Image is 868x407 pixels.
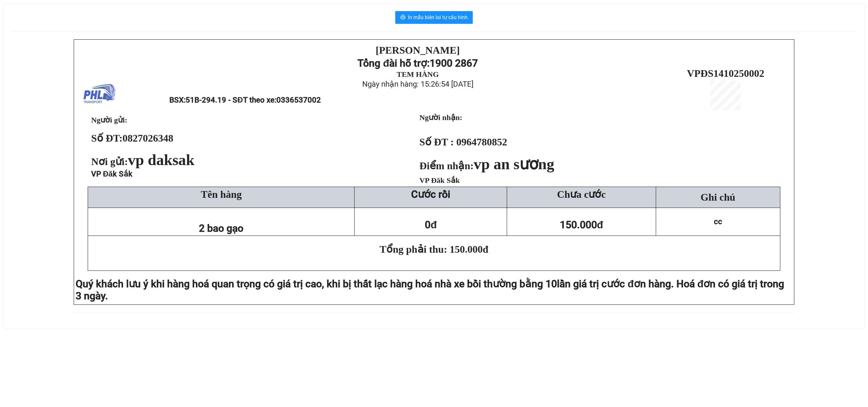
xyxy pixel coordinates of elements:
[357,57,430,69] strong: Tổng đài hỗ trợ:
[714,217,722,226] span: cc
[419,176,460,184] span: VP Đăk Sắk
[201,189,242,200] span: Tên hàng
[276,96,321,104] span: 0336537002
[419,113,462,122] strong: Người nhận:
[91,170,132,178] span: VP Đăk Sắk
[408,13,468,21] span: In mẫu biên lai tự cấu hình
[76,278,784,302] span: lần giá trị cước đơn hàng. Hoá đơn có giá trị trong 3 ngày.
[199,222,243,234] span: 2 bao gạo
[76,278,557,290] span: Quý khách lưu ý khi hàng hoá quan trọng có giá trị cao, khi bị thất lạc hàng hoá nhà xe bồi thườn...
[123,132,173,144] span: 0827026348
[419,136,454,148] strong: Số ĐT :
[84,78,116,110] img: logo
[91,116,127,124] span: Người gửi:
[687,68,764,79] span: VPĐS1410250002
[456,136,507,148] span: 0964780852
[91,132,173,144] strong: Số ĐT:
[128,151,194,168] span: vp daksak
[400,15,405,21] span: printer
[560,219,603,231] span: 150.000đ
[376,44,460,56] strong: [PERSON_NAME]
[411,188,450,200] strong: Cước rồi
[419,160,554,171] strong: Điểm nhận:
[395,11,473,24] button: printerIn mẫu biên lai tự cấu hình
[425,219,437,231] span: 0đ
[430,57,478,69] strong: 1900 2867
[186,96,321,104] span: 51B-294.19 - SĐT theo xe:
[557,189,606,200] span: Chưa cước
[91,156,197,167] span: Nơi gửi:
[701,191,735,203] span: Ghi chú
[169,96,321,104] span: BSX:
[362,80,473,89] span: Ngày nhận hàng: 15:26:54 [DATE]
[474,156,554,172] span: vp an sương
[380,244,488,255] span: Tổng phải thu: 150.000đ
[397,70,439,78] strong: TEM HÀNG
